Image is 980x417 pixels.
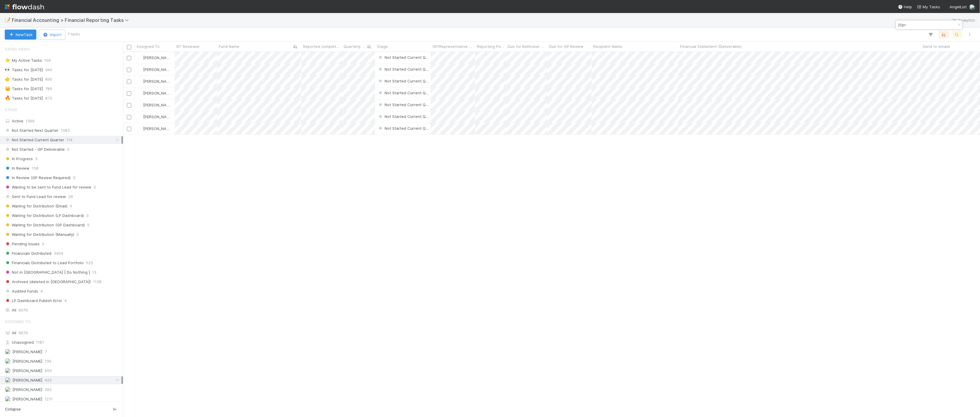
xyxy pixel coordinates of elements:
[898,4,912,10] div: Help
[137,103,142,107] img: avatar_c7c7de23-09de-42ad-8e02-7981c37ee075.png
[385,114,437,119] span: Not Started Current Quarter
[952,17,975,24] a: Analytics
[12,359,42,364] span: [PERSON_NAME]
[143,79,173,84] span: [PERSON_NAME]
[344,43,367,49] span: Quarterly Term
[127,103,131,108] input: Toggle Row Selected
[12,368,42,373] span: [PERSON_NAME]
[45,377,52,384] span: 425
[137,67,142,72] img: avatar_c7c7de23-09de-42ad-8e02-7981c37ee075.png
[35,155,38,163] span: 3
[385,55,437,60] span: Not Started Current Quarter
[385,90,437,95] span: Not Started Current Quarter
[19,330,28,335] span: 6979
[5,127,59,134] span: Not Started Next Quarter
[5,231,74,238] span: Waiting for Distribution (Manually)
[5,2,44,12] img: logo-inverted-e16ddd16eac7371096b0.svg
[137,55,142,60] img: avatar_c7c7de23-09de-42ad-8e02-7981c37ee075.png
[5,259,84,267] span: Financials Distributed to Lead Portfolio
[680,43,741,49] span: Financial Statement (Deliverable)
[26,119,35,123] span: 1399
[143,126,173,131] span: [PERSON_NAME]
[5,329,122,337] div: All
[5,165,30,172] span: In Review
[137,43,160,49] span: Assigned To
[12,397,42,401] span: [PERSON_NAME]
[86,259,93,267] span: 525
[385,102,437,107] span: Not Started Current Quarter
[61,127,70,134] span: 1083
[593,43,622,49] span: Recipient Name
[5,339,122,346] div: Unassigned
[5,57,42,64] div: My Active Tasks
[143,114,173,119] span: [PERSON_NAME]
[64,297,67,304] span: 4
[5,316,30,327] span: Assigned To
[36,339,44,346] span: 1187
[77,231,79,238] span: 0
[5,77,11,82] span: 👉
[92,269,96,276] span: 13
[68,32,80,37] small: 7 tasks
[5,358,11,364] img: avatar_fee1282a-8af6-4c79-b7c7-bf2cfad99775.png
[5,174,71,181] span: In Review (GP Review Required)
[94,184,96,191] span: 0
[127,79,131,84] input: Toggle Row Selected
[73,174,75,181] span: 0
[5,368,11,374] img: avatar_030f5503-c087-43c2-95d1-dd8963b2926c.png
[5,58,11,63] span: ⭐
[5,297,62,304] span: LP Dashboard Publish Error
[5,43,30,55] span: Saved Views
[897,21,956,28] input: Search...
[45,386,52,393] span: 392
[5,250,51,257] span: Financials Distributed
[385,79,437,83] span: Not Started Current Quarter
[303,43,340,49] span: Reported completed by
[45,66,52,74] span: 940
[176,43,200,49] span: BT Reviewer
[70,202,72,210] span: 0
[5,136,64,144] span: Not Started Current Quarter
[5,117,122,125] div: Active
[45,85,52,93] span: 789
[950,4,967,9] span: AngelList
[5,184,91,191] span: Waiting to be sent to Fund Lead for review
[5,155,33,163] span: In Progress
[5,66,43,74] div: Tasks for [DATE]
[5,349,11,355] img: avatar_17610dbf-fae2-46fa-90b6-017e9223b3c9.png
[923,43,950,49] span: Send to emails
[137,126,142,131] img: avatar_c7c7de23-09de-42ad-8e02-7981c37ee075.png
[143,103,173,107] span: [PERSON_NAME]
[127,45,131,49] input: Toggle All Rows Selected
[5,67,11,72] span: 👀
[68,193,73,200] span: 28
[45,348,47,356] span: 7
[87,221,90,229] span: 0
[5,278,91,285] span: Archived (deleted in [GEOGRAPHIC_DATA])
[143,91,173,95] span: [PERSON_NAME]
[45,367,52,374] span: 600
[127,91,131,96] input: Toggle Row Selected
[32,165,38,172] span: 158
[5,104,17,116] span: Stage
[137,91,142,95] img: avatar_c7c7de23-09de-42ad-8e02-7981c37ee075.png
[137,79,142,84] img: avatar_c7c7de23-09de-42ad-8e02-7981c37ee075.png
[39,30,65,40] button: Import
[86,212,89,219] span: 0
[5,407,21,412] span: Collapse
[5,288,38,295] span: Audited Funds
[54,250,63,257] span: 3904
[5,396,11,402] img: avatar_705f3a58-2659-4f93-91ad-7a5be837418b.png
[67,146,69,153] span: 0
[143,67,173,72] span: [PERSON_NAME]
[127,68,131,72] input: Toggle Row Selected
[45,395,53,403] span: 1271
[5,76,43,83] div: Tasks for [DATE]
[5,306,122,314] div: All
[385,126,437,131] span: Not Started Current Quarter
[12,387,42,392] span: [PERSON_NAME]
[45,358,51,365] span: 739
[12,349,42,354] span: [PERSON_NAME]
[42,240,44,248] span: 5
[508,43,546,49] span: Due for Belltower Review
